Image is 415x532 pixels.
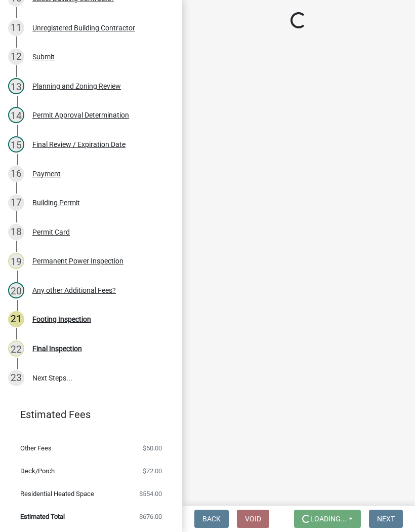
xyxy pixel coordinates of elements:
span: Other Fees [20,445,52,451]
div: 11 [8,20,24,36]
div: Permit Card [32,229,70,236]
div: 23 [8,370,24,386]
div: 18 [8,224,24,240]
span: Deck/Porch [20,468,55,474]
div: 15 [8,136,24,153]
button: Back [194,510,229,528]
div: 22 [8,340,24,357]
div: Unregistered Building Contractor [32,24,135,31]
span: Residential Heated Space [20,490,94,497]
button: Loading... [294,510,361,528]
button: Next [369,510,403,528]
a: Estimated Fees [8,404,166,425]
span: $72.00 [143,468,162,474]
span: $50.00 [143,445,162,451]
div: 19 [8,253,24,269]
div: 21 [8,311,24,327]
span: $554.00 [139,490,162,497]
span: Back [202,515,221,523]
div: 12 [8,49,24,65]
button: Void [237,510,269,528]
div: 16 [8,166,24,182]
div: 17 [8,195,24,211]
span: Loading... [310,515,347,523]
span: $676.00 [139,513,162,520]
div: Payment [32,170,61,177]
div: Building Permit [32,199,80,206]
div: 20 [8,282,24,298]
div: Submit [32,53,55,60]
span: Estimated Total [20,513,65,520]
span: Next [377,515,395,523]
div: Planning and Zoning Review [32,83,121,90]
div: Footing Inspection [32,316,91,323]
div: Final Inspection [32,345,82,352]
div: 13 [8,78,24,94]
div: Any other Additional Fees? [32,287,116,294]
div: Final Review / Expiration Date [32,141,126,148]
div: 14 [8,107,24,123]
div: Permanent Power Inspection [32,257,123,264]
div: Permit Approval Determination [32,111,129,119]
